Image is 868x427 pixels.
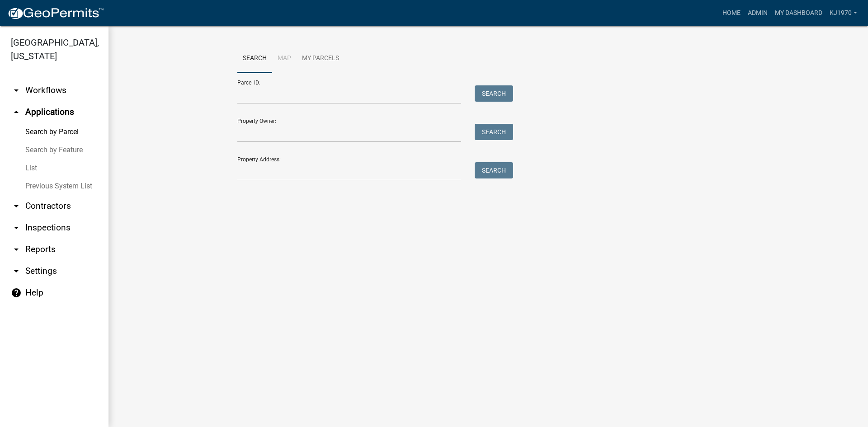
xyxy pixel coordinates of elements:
[744,5,771,22] a: Admin
[826,5,861,22] a: kj1970
[11,85,22,96] i: arrow_drop_down
[475,124,513,140] button: Search
[11,201,22,211] i: arrow_drop_down
[719,5,744,22] a: Home
[11,222,22,233] i: arrow_drop_down
[11,266,22,277] i: arrow_drop_down
[297,44,344,73] a: My Parcels
[475,162,513,178] button: Search
[237,44,272,73] a: Search
[11,244,22,255] i: arrow_drop_down
[475,85,513,102] button: Search
[771,5,826,22] a: My Dashboard
[11,287,22,298] i: help
[11,107,22,117] i: arrow_drop_up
